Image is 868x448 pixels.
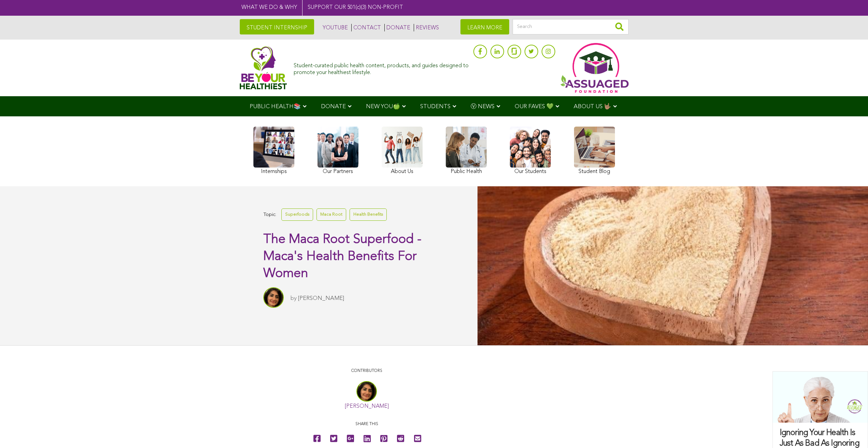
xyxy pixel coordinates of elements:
span: STUDENTS [420,104,451,110]
img: Assuaged [240,46,287,89]
span: The Maca Root Superfood - Maca's Health Benefits For Women [263,233,422,280]
span: ABOUT US 🤟🏽 [574,104,611,110]
a: Health Benefits [350,208,387,220]
a: Maca Root [317,208,346,220]
div: Student-curated public health content, products, and guides designed to promote your healthiest l... [294,59,470,76]
a: STUDENT INTERNSHIP [240,19,314,34]
span: Topic: [263,210,276,219]
span: Ⓥ NEWS [471,104,495,110]
img: Assuaged App [560,43,629,93]
img: Sitara Darvish [263,287,284,308]
span: NEW YOU🍏 [366,104,400,110]
span: OUR FAVES 💚 [515,104,554,110]
input: Search [513,19,629,34]
a: [PERSON_NAME] [298,295,344,301]
span: PUBLIC HEALTH📚 [250,104,301,110]
a: CONTACT [351,24,381,31]
img: glassdoor [512,48,516,55]
p: Share this [256,421,477,428]
div: Navigation Menu [240,96,629,116]
span: DONATE [321,104,346,110]
a: Superfoods [281,208,313,220]
a: [PERSON_NAME] [345,404,389,409]
a: YOUTUBE [321,24,348,31]
p: CONTRIBUTORS [256,368,477,374]
a: LEARN MORE [460,19,509,34]
iframe: Chat Widget [834,415,868,448]
a: DONATE [384,24,410,31]
a: REVIEWS [414,24,439,31]
span: by [291,295,297,301]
